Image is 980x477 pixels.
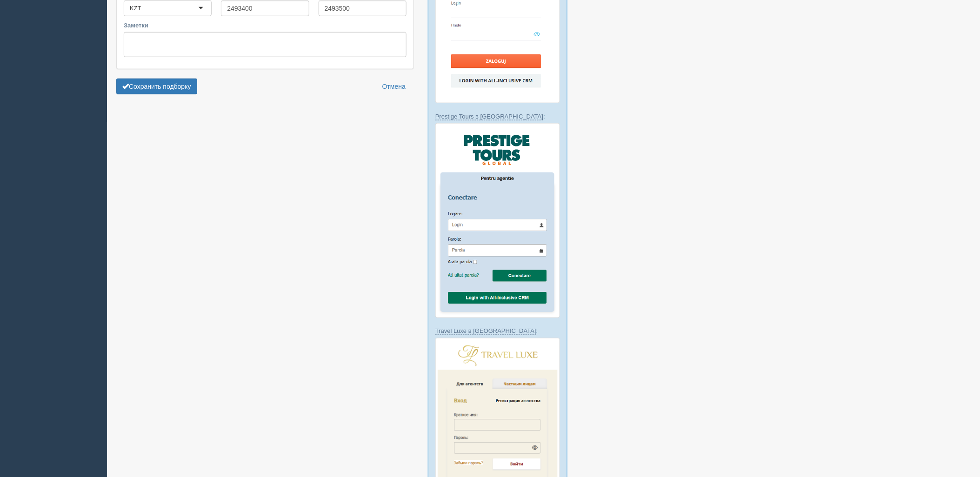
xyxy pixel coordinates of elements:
[435,328,536,335] a: Travel Luxe в [GEOGRAPHIC_DATA]
[435,113,543,120] a: Prestige Tours в [GEOGRAPHIC_DATA]
[116,79,197,94] button: Сохранить подборку
[124,21,407,30] label: Заметки
[130,4,141,13] div: KZT
[435,123,560,318] img: prestige-tours-login-via-crm-for-travel-agents.png
[376,79,412,94] a: Отмена
[435,112,560,121] p: :
[435,327,560,336] p: :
